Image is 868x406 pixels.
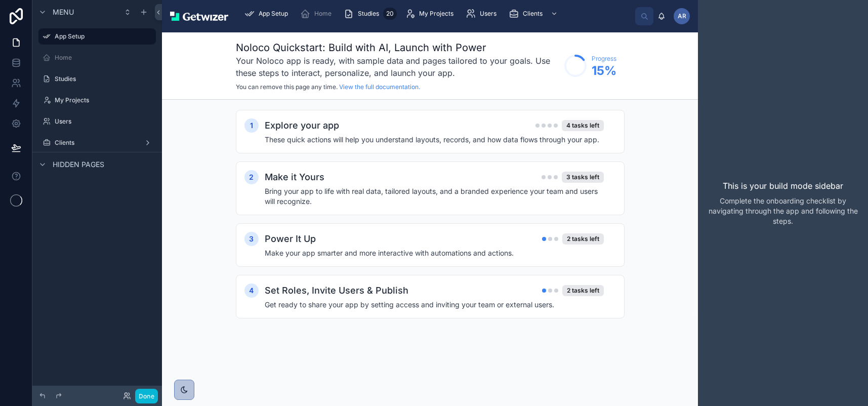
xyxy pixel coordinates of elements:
a: My Projects [402,5,461,23]
a: Studies20 [341,5,400,23]
span: Clients [523,10,543,18]
span: Users [480,10,497,18]
span: Menu [53,7,74,17]
label: My Projects [55,96,154,104]
label: Home [55,54,154,62]
span: Studies [358,10,379,18]
span: My Projects [419,10,453,18]
a: App Setup [241,5,295,23]
a: Studies [38,71,156,87]
a: Home [297,5,339,23]
p: This is your build mode sidebar [723,180,843,192]
span: Home [314,10,332,18]
label: Clients [55,139,140,147]
label: Users [55,117,154,126]
span: App Setup [259,10,288,18]
a: App Setup [38,28,156,45]
span: 15 % [592,63,616,79]
h1: Noloco Quickstart: Build with AI, Launch with Power [236,40,559,55]
div: 20 [383,8,397,20]
a: Home [38,50,156,66]
a: Users [38,113,156,130]
p: Complete the onboarding checklist by navigating through the app and following the steps. [706,196,860,226]
a: Users [463,5,504,23]
a: View the full documentation. [339,83,420,91]
a: Clients [506,5,563,23]
span: Hidden pages [53,159,104,170]
span: Progress [592,55,616,63]
label: App Setup [55,32,150,40]
div: scrollable content [236,3,635,25]
label: Studies [55,75,154,83]
a: My Projects [38,92,156,108]
h3: Your Noloco app is ready, with sample data and pages tailored to your goals. Use these steps to i... [236,55,559,79]
span: You can remove this page any time. [236,83,338,91]
span: AR [678,12,686,20]
button: Done [135,389,158,403]
img: App logo [170,12,228,21]
a: Clients [38,135,156,151]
